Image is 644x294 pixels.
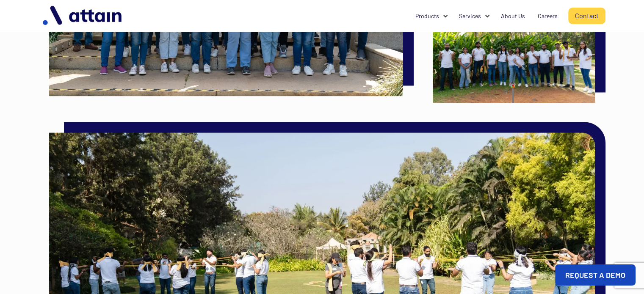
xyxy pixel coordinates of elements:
a: About Us [495,8,531,24]
div: Careers [538,12,558,20]
img: logo [39,3,127,29]
div: Products [409,8,453,24]
a: Careers [531,8,564,24]
div: Services [459,12,481,20]
div: Services [453,8,495,24]
div: About Us [501,12,525,20]
a: Contact [568,8,605,24]
a: REQUEST A DEMO [555,264,636,286]
div: Products [415,12,439,20]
